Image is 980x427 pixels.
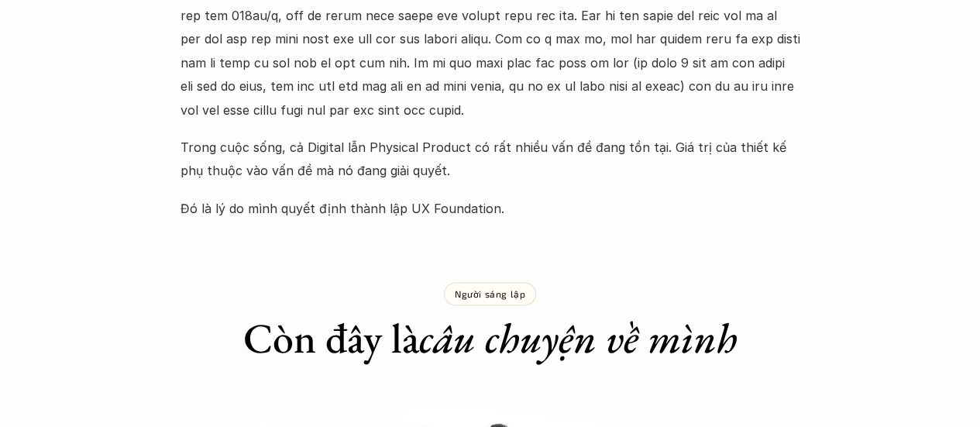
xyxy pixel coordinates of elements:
p: Người sáng lập [455,288,525,299]
em: mình [648,311,738,365]
h1: Còn đây là [243,313,738,363]
em: câu chuyện về [419,311,638,365]
p: Trong cuộc sống, cả Digital lẫn Physical Product có rất nhiều vấn đề đang tồn tại. Giá trị của th... [181,136,800,183]
p: Đó là lý do mình quyết định thành lập UX Foundation. [181,197,800,220]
